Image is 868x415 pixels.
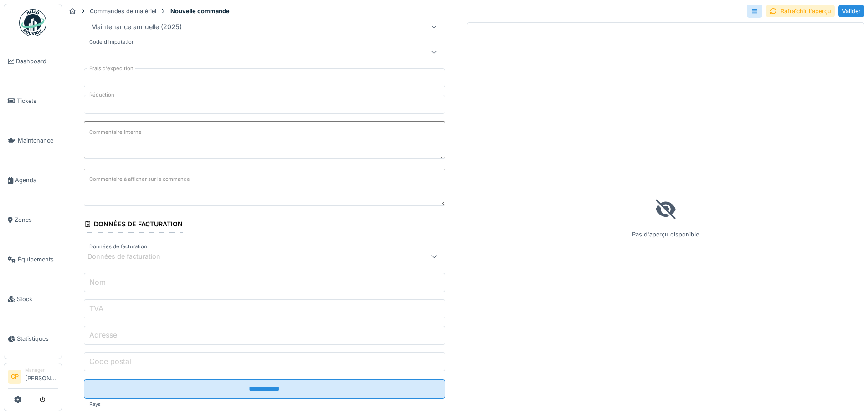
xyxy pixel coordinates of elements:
[87,251,173,261] div: Données de facturation
[4,279,62,319] a: Stock
[167,7,233,15] strong: Nouvelle commande
[18,255,58,264] span: Équipements
[4,319,62,359] a: Statistiques
[87,174,192,185] label: Commentaire à afficher sur la commande
[8,367,58,389] a: CP Manager[PERSON_NAME]
[8,370,21,384] li: CP
[766,5,835,17] div: Rafraîchir l'aperçu
[87,38,137,46] label: Code d'imputation
[4,240,62,279] a: Équipements
[4,41,62,81] a: Dashboard
[90,7,156,15] div: Commandes de matériel
[4,160,62,200] a: Agenda
[15,176,58,184] span: Agenda
[467,22,865,413] div: Pas d'aperçu disponible
[87,243,149,251] label: Données de facturation
[17,97,58,105] span: Tickets
[4,200,62,240] a: Zones
[25,367,58,374] div: Manager
[87,91,116,99] label: Réduction
[87,329,119,340] label: Adresse
[4,121,62,160] a: Maintenance
[838,5,864,17] div: Valider
[87,127,144,138] label: Commentaire interne
[87,21,185,32] div: Maintenance annuelle (2025)
[18,136,58,145] span: Maintenance
[87,356,133,367] label: Code postal
[84,217,183,233] div: Données de facturation
[19,9,46,36] img: Badge_color-CXgf-gQk.svg
[87,65,135,72] label: Frais d'expédition
[17,295,58,303] span: Stock
[25,367,58,386] li: [PERSON_NAME]
[87,277,108,287] label: Nom
[15,215,58,224] span: Zones
[17,334,58,343] span: Statistiques
[16,57,58,66] span: Dashboard
[87,303,105,314] label: TVA
[4,81,62,121] a: Tickets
